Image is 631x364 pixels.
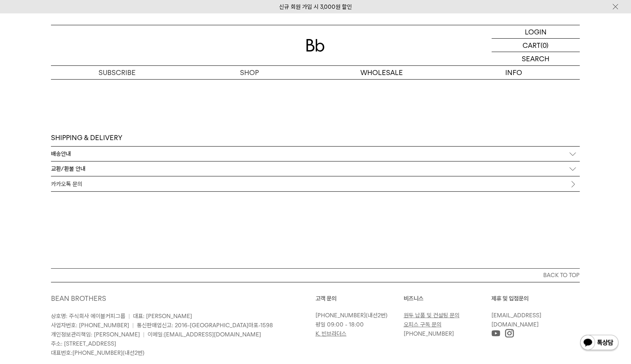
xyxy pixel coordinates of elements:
span: 주소: [STREET_ADDRESS] [51,340,116,347]
p: 제휴 및 입점문의 [492,294,580,303]
p: 평일 09:00 - 18:00 [315,320,400,329]
a: [PHONE_NUMBER] [315,312,366,319]
p: (0) [541,39,549,52]
p: 고객 문의 [315,294,404,303]
p: SEARCH [522,52,550,65]
span: 상호명: 주식회사 에이블커피그룹 [51,313,125,320]
span: 통신판매업신고: 2016-[GEOGRAPHIC_DATA]마포-1598 [137,322,273,329]
a: K. 빈브라더스 [315,330,347,337]
span: 사업자번호: [PHONE_NUMBER] [51,322,129,329]
p: 비즈니스 [404,294,492,303]
a: [PHONE_NUMBER] [404,330,454,337]
a: BEAN BROTHERS [51,294,106,302]
a: 신규 회원 가입 시 3,000원 할인 [279,3,352,10]
p: CART [523,39,541,52]
span: 개인정보관리책임: [PERSON_NAME] [51,331,140,338]
img: 로고 [306,39,325,52]
a: CART (0) [492,39,580,52]
a: [EMAIL_ADDRESS][DOMAIN_NAME] [164,331,261,338]
span: 이메일: [148,331,261,338]
p: WHOLESALE [315,66,448,79]
p: (내선2번) [315,311,400,320]
span: | [143,331,145,338]
span: 대표번호: (내선2번) [51,349,145,356]
a: SHOP [183,66,315,79]
p: INFO [448,66,580,79]
a: LOGIN [492,25,580,39]
button: BACK TO TOP [51,268,580,282]
span: 카카오톡 문의 [51,181,82,188]
a: 오피스 구독 문의 [404,321,442,328]
a: 원두 납품 및 컨설팅 문의 [404,312,460,319]
h3: SHIPPING & DELIVERY [51,133,122,142]
a: [PHONE_NUMBER] [72,349,123,356]
a: 카카오톡 문의 [51,176,580,191]
span: | [132,322,134,329]
a: SUBSCRIBE [51,66,183,79]
p: LOGIN [525,25,547,38]
span: | [128,313,130,320]
a: [EMAIL_ADDRESS][DOMAIN_NAME] [492,312,542,328]
span: 대표: [PERSON_NAME] [133,313,192,320]
img: 카카오톡 채널 1:1 채팅 버튼 [580,334,619,353]
p: 교환/환불 안내 [51,165,85,172]
p: 배송안내 [51,150,71,157]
